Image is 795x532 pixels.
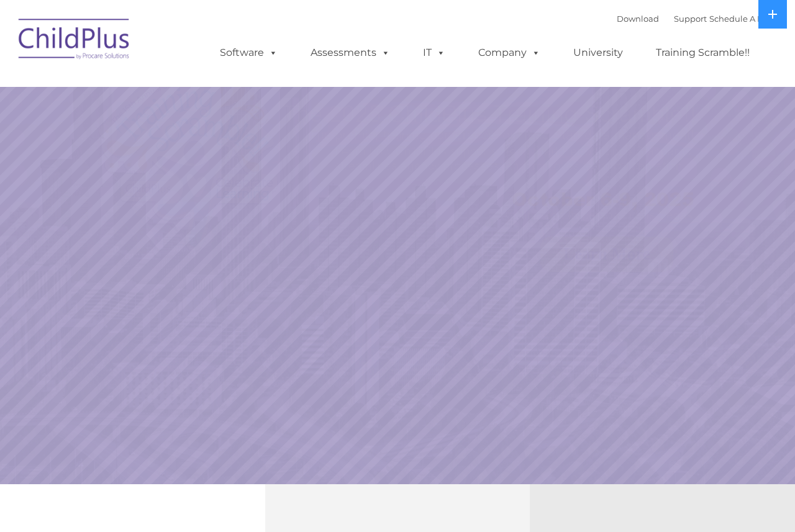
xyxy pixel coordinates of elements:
[561,40,635,65] a: University
[298,40,402,65] a: Assessments
[411,40,458,65] a: IT
[643,40,762,65] a: Training Scramble!!
[617,14,783,24] font: |
[709,14,783,24] a: Schedule A Demo
[540,237,673,272] a: Learn More
[12,10,137,72] img: ChildPlus by Procare Solutions
[674,14,707,24] a: Support
[207,40,290,65] a: Software
[617,14,659,24] a: Download
[466,40,553,65] a: Company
